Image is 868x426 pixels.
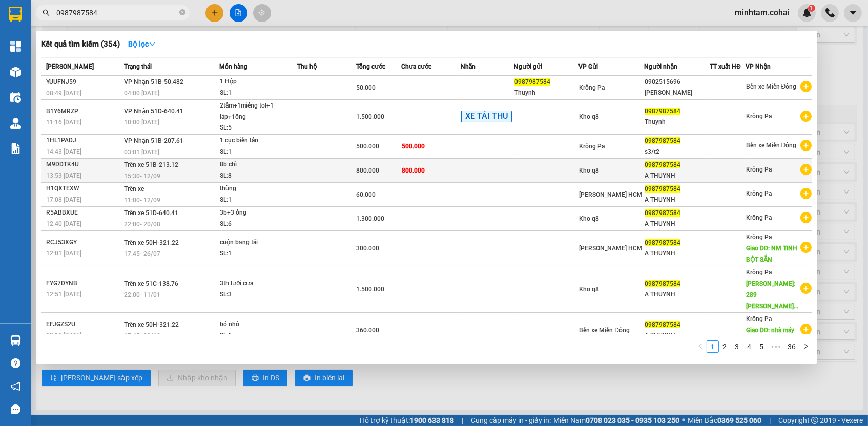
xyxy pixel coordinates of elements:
div: A THUYNH [645,330,709,341]
img: warehouse-icon [10,92,21,103]
span: Kho q8 [579,286,599,293]
span: close-circle [179,8,185,18]
span: Krông Pa [579,143,605,150]
div: SL: 5 [220,122,297,134]
span: Krông Pa [746,214,772,221]
span: 13:53 [DATE] [46,172,81,179]
span: 1.500.000 [357,286,385,293]
span: Krông Pa [746,269,772,276]
span: plus-circle [800,242,812,253]
span: plus-circle [800,111,812,122]
div: FYG7DYNB [46,278,121,289]
h3: Kết quả tìm kiếm ( 354 ) [41,39,120,50]
span: 800.000 [402,167,425,174]
span: XE TẢI THU [461,111,512,122]
span: Krông Pa [746,166,772,173]
div: RCJ53XGY [46,237,121,248]
div: R5ABBXUE [46,207,121,218]
li: 36 [784,340,800,353]
div: M9DDTK4U [46,159,121,170]
span: 10:11 [DATE] [46,332,81,339]
span: 22:00 - 20/08 [124,221,160,228]
span: 0987987584 [514,78,550,86]
span: 60.000 [357,191,376,198]
input: Tìm tên, số ĐT hoặc mã đơn [56,7,177,18]
div: H1QXTEXW [46,183,121,194]
span: 10:00 [DATE] [124,119,159,126]
span: Món hàng [219,63,247,70]
button: right [800,340,812,353]
div: B1Y6MRZP [46,106,121,117]
span: 0987987584 [645,280,680,287]
span: question-circle [11,358,20,368]
div: SL: 6 [220,219,297,230]
span: Krông Pa [746,113,772,120]
button: Bộ lọcdown [120,36,164,52]
span: 14:43 [DATE] [46,148,81,155]
span: Giao DĐ: nhà máy mì giao tận n... [746,327,795,345]
span: 500.000 [402,143,425,150]
span: Người nhận [644,63,677,70]
span: Krông Pa [579,84,605,91]
span: 12:01 [DATE] [46,250,81,257]
span: 0987987584 [645,239,680,246]
span: Krông Pa [746,233,772,241]
span: Trên xe 51B-213.12 [124,161,178,168]
div: s3/t2 [645,146,709,157]
span: plus-circle [800,212,812,223]
span: VP Nhận 51D-640.41 [124,108,183,115]
span: notification [11,381,20,391]
li: Next Page [800,340,812,353]
span: plus-circle [800,81,812,92]
strong: Bộ lọc [128,40,156,48]
a: 2 [719,341,731,352]
span: Kho q8 [579,167,599,174]
div: SL: 1 [220,88,297,99]
span: [PERSON_NAME] [46,63,94,70]
a: 3 [732,341,743,352]
span: ••• [768,340,784,353]
span: Bến xe Miền Đông [746,142,797,149]
span: 12:51 [DATE] [46,291,81,298]
img: warehouse-icon [10,67,21,77]
img: dashboard-icon [10,41,21,52]
span: [PERSON_NAME]: 289 [PERSON_NAME]... [746,280,798,310]
span: Nhãn [461,63,476,70]
span: Krông Pa [746,315,772,323]
li: 1 [707,340,719,353]
span: Krông Pa [746,190,772,197]
span: Chưa cước [401,63,431,70]
span: 0987987584 [645,161,680,168]
span: TT xuất HĐ [710,63,741,70]
span: 0987987584 [645,209,680,217]
span: Bến xe Miền Đông [579,327,630,334]
span: Giao DĐ: NM TINH BỘT SẮN [746,245,798,263]
span: close-circle [179,9,185,15]
a: 5 [756,341,768,352]
a: 4 [744,341,755,352]
span: 17:45 - 30/12 [124,332,160,339]
img: logo-vxr [9,7,22,22]
div: YUUFNJ59 [46,77,121,88]
span: 360.000 [357,327,380,334]
span: Trên xe 50H-321.22 [124,321,179,328]
a: 36 [785,341,799,352]
span: Bến xe Miền Đông [746,83,797,90]
div: Thuynh [514,88,578,98]
span: 500.000 [357,143,380,150]
span: down [149,40,156,48]
div: 1HL1PADJ [46,135,121,146]
span: right [803,343,809,349]
img: warehouse-icon [10,335,21,346]
span: 03:01 [DATE] [124,148,159,156]
span: Tổng cước [356,63,385,70]
span: 800.000 [357,167,380,174]
span: 04:00 [DATE] [124,90,159,97]
span: 50.000 [357,84,376,91]
span: 11:16 [DATE] [46,119,81,126]
span: 0987987584 [645,321,680,328]
span: search [43,9,50,16]
span: Thu hộ [297,63,317,70]
img: solution-icon [10,143,21,154]
div: SL: 1 [220,195,297,206]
